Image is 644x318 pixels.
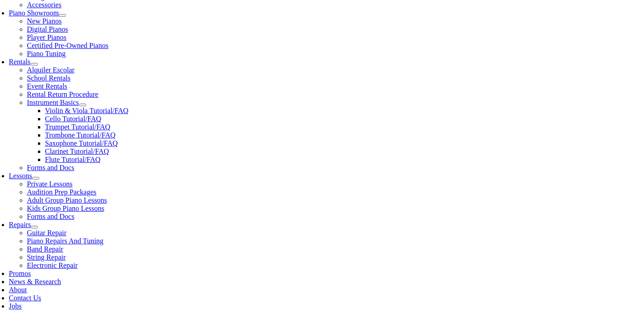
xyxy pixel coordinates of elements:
a: Digital Pianos [27,25,68,33]
a: Trumpet Tutorial/FAQ [45,123,110,131]
a: Clarinet Tutorial/FAQ [45,147,109,155]
a: About [9,286,27,294]
a: Lessons [9,172,33,180]
button: Open submenu of Piano Showroom [59,14,66,17]
a: Band Repair [27,245,63,253]
a: Guitar Repair [27,229,67,237]
a: Piano Tuning [27,50,66,57]
button: Open submenu of Rentals [31,63,38,66]
a: Accessories [27,1,61,9]
a: Flute Tutorial/FAQ [45,156,101,163]
button: Open submenu of Instrument Basics [79,104,86,106]
a: Trombone Tutorial/FAQ [45,131,116,139]
a: Rental Return Procedure [27,90,99,98]
input: Page [75,2,99,12]
span: of 2 [99,2,113,12]
a: Saxophone Tutorial/FAQ [45,139,118,147]
a: Electronic Repair [27,261,78,269]
a: Kids Group Piano Lessons [27,204,104,212]
a: Contact Us [9,294,42,302]
a: Private Lessons [27,180,73,188]
a: Promos [9,270,31,277]
a: Alquiler Escolar [27,66,75,74]
a: Violin & Viola Tutorial/FAQ [45,107,129,114]
a: News & Research [9,278,61,285]
a: Forms and Docs [27,213,75,220]
a: Instrument Basics [27,99,79,106]
a: Piano Showroom [9,9,59,17]
a: Adult Group Piano Lessons [27,196,107,204]
a: Event Rentals [27,82,67,90]
a: Player Pianos [27,33,67,41]
a: Jobs [9,302,22,310]
a: Audition Prep Packages [27,188,97,196]
button: Open submenu of Repairs [31,226,38,228]
a: Certified Pre-Owned Pianos [27,42,108,49]
a: String Repair [27,253,66,261]
button: Open submenu of Lessons [32,177,39,180]
a: Rentals [9,58,31,66]
a: School Rentals [27,74,71,82]
a: Piano Repairs And Tuning [27,237,103,245]
a: Forms and Docs [27,164,75,171]
a: Cello Tutorial/FAQ [45,115,102,123]
select: Zoom [258,2,322,12]
a: Repairs [9,221,31,228]
a: New Pianos [27,17,62,25]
